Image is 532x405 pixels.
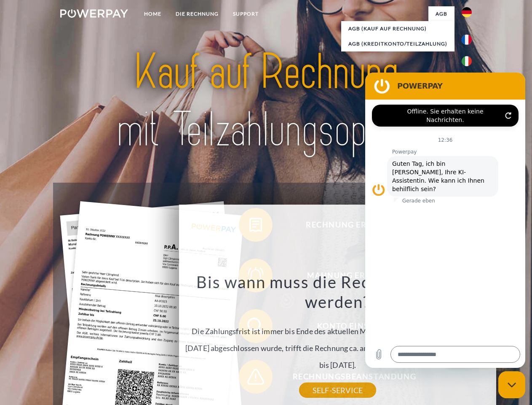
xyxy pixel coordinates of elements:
a: AGB (Kreditkonto/Teilzahlung) [341,36,454,51]
iframe: Messaging-Fenster [365,73,525,368]
a: SUPPORT [226,6,266,22]
div: Die Zahlungsfrist ist immer bis Ende des aktuellen Monats. Wenn die Bestellung z.B. am [DATE] abg... [184,272,492,390]
img: de [462,7,472,17]
h3: Bis wann muss die Rechnung bezahlt werden? [184,272,492,312]
a: agb [428,6,454,22]
a: AGB (Kauf auf Rechnung) [341,21,454,36]
a: Home [137,6,168,22]
img: fr [462,35,472,45]
a: DIE RECHNUNG [168,6,226,22]
img: logo-powerpay-white.svg [60,9,128,18]
img: it [462,56,472,66]
a: SELF-SERVICE [299,383,376,398]
img: title-powerpay_de.svg [80,40,452,162]
iframe: Schaltfläche zum Öffnen des Messaging-Fensters; Konversation läuft [498,371,525,398]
